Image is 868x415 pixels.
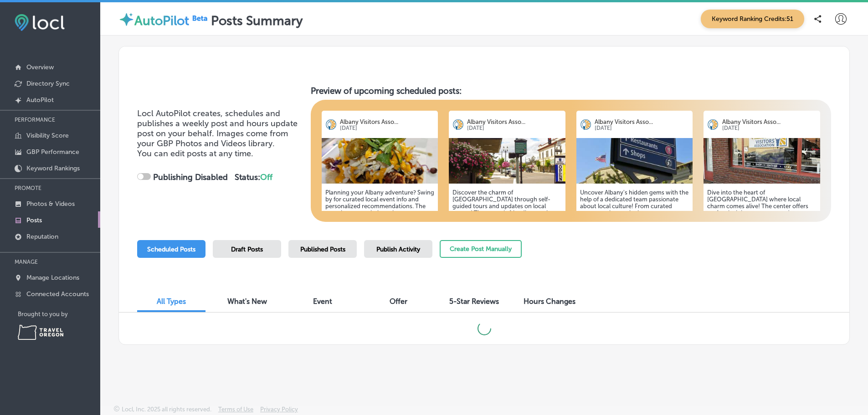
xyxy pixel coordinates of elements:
[390,297,407,306] span: Offer
[15,14,65,31] img: fda3e92497d09a02dc62c9cd864e3231.png
[15,15,22,22] img: logo_orange.svg
[26,216,42,224] p: Posts
[524,297,575,306] span: Hours Changes
[26,96,54,104] p: AutoPilot
[340,118,434,125] p: Albany Visitors Asso...
[322,138,438,184] img: 443a89dc-f800-435b-8c2c-1999d9f7432eHomegrowntacos.jpg
[235,172,272,182] strong: Status:
[26,200,75,208] p: Photos & Videos
[35,54,82,60] div: Domain Overview
[122,406,211,413] p: Locl, Inc. 2025 all rights reserved.
[452,189,562,271] h5: Discover the charm of [GEOGRAPHIC_DATA] through self-guided tours and updates on local events! Th...
[157,297,186,306] span: All Types
[231,246,263,253] span: Draft Posts
[26,233,58,241] p: Reputation
[227,297,267,306] span: What's New
[137,108,298,149] span: Locl AutoPilot creates, schedules and publishes a weekly post and hours update post on your behal...
[707,189,817,278] h5: Dive into the heart of [GEOGRAPHIC_DATA] where local charm comes alive! The center offers perfect...
[101,54,154,60] div: Keywords by Traffic
[26,15,45,22] div: v 4.0.25
[153,172,228,182] strong: Publishing Disabled
[580,119,591,130] img: logo
[576,138,693,184] img: 17474185807884c640-adb5-4baf-96a1-b687e9f67a22_47435569501_d2d274d33f_k.jpg
[707,119,719,130] img: logo
[137,149,253,159] span: You can edit posts at any time.
[467,118,561,125] p: Albany Visitors Asso...
[26,274,79,282] p: Manage Locations
[211,13,303,28] label: Posts Summary
[722,125,817,131] p: [DATE]
[449,297,499,306] span: 5-Star Reviews
[91,53,98,60] img: tab_keywords_by_traffic_grey.svg
[580,189,689,264] h5: Uncover Albany's hidden gems with the help of a dedicated team passionate about local culture! Fr...
[147,246,195,253] span: Scheduled Posts
[440,240,522,258] button: Create Post Manually
[189,13,211,23] img: Beta
[26,132,69,139] p: Visibility Score
[722,118,817,125] p: Albany Visitors Asso...
[701,10,804,28] span: Keyword Ranking Credits: 51
[376,246,420,253] span: Publish Activity
[704,138,820,184] img: 17541237664214bac3-e1ac-4ddb-b445-96e20af26cd9_2025-08-01.jpg
[26,164,80,172] p: Keyword Rankings
[449,138,565,184] img: 17474185581fb40eff-2863-4cfa-9567-5288732e9c04_AVA.jpg
[18,311,100,318] p: Brought to you by
[26,290,89,298] p: Connected Accounts
[26,63,54,71] p: Overview
[595,125,689,131] p: [DATE]
[260,172,272,182] span: Off
[325,119,337,130] img: logo
[313,297,332,306] span: Event
[118,11,134,27] img: autopilot-icon
[311,86,831,96] h3: Preview of upcoming scheduled posts:
[134,13,189,28] label: AutoPilot
[467,125,561,131] p: [DATE]
[452,119,464,130] img: logo
[18,325,63,340] img: Travel Oregon
[595,118,689,125] p: Albany Visitors Asso...
[300,246,345,253] span: Published Posts
[15,24,22,31] img: website_grey.svg
[340,125,434,131] p: [DATE]
[26,148,79,156] p: GBP Performance
[325,189,435,292] h5: Planning your Albany adventure? Swing by for curated local event info and personalized recommenda...
[25,53,32,60] img: tab_domain_overview_orange.svg
[26,80,70,87] p: Directory Sync
[24,24,100,31] div: Domain: [DOMAIN_NAME]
